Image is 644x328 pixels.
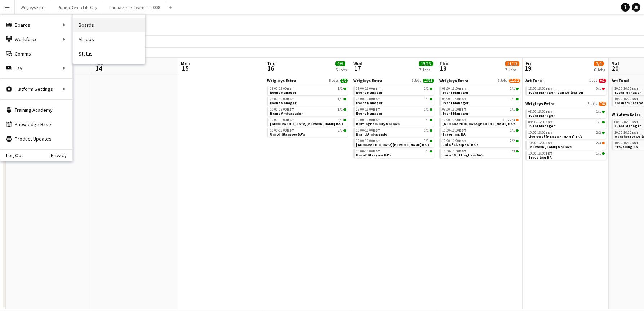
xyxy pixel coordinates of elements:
a: Comms [0,46,72,61]
span: Event Manager [270,101,296,105]
span: Event Manager [528,113,555,118]
span: 2/3 [596,141,601,145]
span: 0/1 [596,87,601,90]
span: 10:00-16:00 [614,87,639,90]
a: 10:00-16:00BST3/3[GEOGRAPHIC_DATA][PERSON_NAME] BA's [356,138,432,147]
span: BST [373,138,380,143]
a: 08:00-16:00BST1/1Event Manager [442,97,519,105]
span: 10:00-16:00 [270,129,294,132]
span: BST [459,128,466,133]
span: 10:00-16:00 [442,118,466,122]
span: 1/1 [338,87,343,90]
span: BST [287,107,294,112]
span: 1/1 [596,110,601,114]
span: 2/2 [516,140,519,142]
span: Wrigleys Extra [439,78,468,83]
a: Knowledge Base [0,117,72,132]
span: 2/2 [602,132,605,134]
span: 10:00-16:00 [528,141,552,145]
span: 17 [352,64,363,72]
span: 10:00-16:00 [528,152,552,155]
span: Event Manager [442,90,468,95]
span: 9/9 [340,79,348,83]
span: 1/1 [343,88,346,90]
div: 7 Jobs [419,67,433,72]
span: 08:00-16:00 [356,97,380,101]
span: Event Manager [356,111,382,116]
span: 1/1 [424,129,429,132]
span: 10:00-16:00 [270,118,294,122]
a: Wrigleys Extra5 Jobs9/9 [267,78,348,83]
span: 3/3 [516,150,519,152]
div: Wrigleys Extra5 Jobs9/908:00-16:00BST1/1Event Manager08:00-16:00BST1/1Event Manager10:00-16:00BST... [267,78,348,138]
span: 08:00-16:00 [356,108,380,111]
div: Wrigleys Extra7 Jobs11/1208:00-16:00BST1/1Event Manager08:00-16:00BST1/1Event Manager08:00-16:00B... [439,78,520,159]
span: 1/1 [602,121,605,123]
a: 10:00-16:00BST1I•2/3[GEOGRAPHIC_DATA][PERSON_NAME] BA's [442,118,519,126]
span: 08:00-16:00 [442,108,466,111]
span: 08:00-16:00 [442,87,466,90]
span: 08:00-16:00 [442,97,466,101]
a: 08:00-16:00BST1/1Event Manager [356,107,432,115]
a: 08:00-16:00BST1/1Event Manager [442,107,519,115]
span: 3/3 [430,119,432,121]
a: 08:00-16:00BST1/1Event Manager [270,86,346,94]
span: Leeds Beckett University BA's [270,121,343,126]
span: Uni of Glasgow BA's [356,153,391,158]
span: 9/9 [335,61,345,66]
span: 13/13 [419,61,433,66]
span: BST [545,86,552,91]
span: 1/1 [338,108,343,111]
span: Uni of Liverpool BA's [442,142,478,147]
span: BST [459,86,466,91]
span: Thu [439,60,448,67]
span: 1/1 [596,152,601,155]
span: 1/1 [516,98,519,100]
span: 3/3 [510,150,515,153]
span: 13:00-16:00 [528,87,552,90]
span: BST [373,97,380,101]
span: 3/3 [424,150,429,153]
button: Purina Denta Life City [52,0,103,14]
span: Wrigleys Extra [353,78,382,83]
span: 10:00-16:00 [614,131,639,134]
span: 20 [610,64,619,72]
button: Purina Street Teams - 00008 [103,0,166,14]
a: 10:00-16:00BST1/1Brand Ambassador [270,107,346,115]
span: 3/3 [430,150,432,152]
span: Brand Ambassador [270,111,303,116]
div: Pay [0,61,72,75]
button: Wrigleys Extra [15,0,52,14]
span: 1/1 [510,108,515,111]
span: 10:00-16:00 [356,118,380,122]
span: BST [287,118,294,122]
span: Event Manager [270,90,296,95]
span: Wrigleys Extra [612,111,641,117]
a: 10:00-16:00BST3/3Uni of Glasgow BA's [356,149,432,157]
a: 08:00-16:00BST1/1Event Manager [356,97,432,105]
span: Birmingham City Uni BA's [356,121,400,126]
span: 2/3 [516,119,519,121]
div: Platform Settings [0,82,72,96]
span: 08:00-16:00 [356,87,380,90]
span: BST [459,118,466,122]
span: Art Fund [525,78,543,83]
a: 08:00-16:00BST1/1Event Manager [270,97,346,105]
a: 10:00-16:00BST2/3[PERSON_NAME] Uni BA's [528,141,605,149]
a: Wrigleys Extra7 Jobs13/13 [353,78,434,83]
span: BST [545,130,552,135]
a: 10:00-16:00BST3/3Uni of Nottingham BA's [442,149,519,157]
span: 1/1 [430,108,432,111]
a: 10:00-16:00BST1/1Travelling BA [442,128,519,136]
span: 1 Job [589,79,597,83]
span: 16 [266,64,275,72]
span: 3/3 [343,119,346,121]
span: BST [373,149,380,154]
a: 08:00-16:00BST1/1Event Manager [442,86,519,94]
span: Fri [525,60,531,67]
span: Liverpool John Moores BA's [528,134,582,139]
a: 13:00-16:00BST0/1Event Manager - Van Collection [528,86,605,94]
span: 13/13 [423,79,434,83]
div: Wrigleys Extra5 Jobs7/808:00-16:00BST1/1Event Manager08:00-16:00BST1/1Event Manager10:00-16:00BST... [525,101,606,161]
a: 10:00-16:00BST1/1Brand Ambassador [356,128,432,136]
